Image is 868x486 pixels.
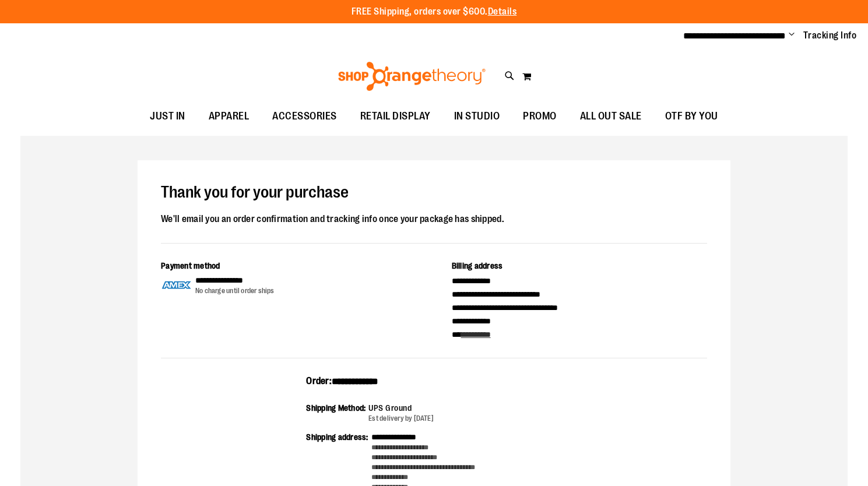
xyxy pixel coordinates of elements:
[306,375,562,396] div: Order:
[150,103,185,129] span: JUST IN
[368,402,434,414] div: UPS Ground
[360,103,431,129] span: RETAIL DISPLAY
[161,274,192,296] img: Payment type icon
[789,30,795,41] button: Account menu
[580,103,642,129] span: ALL OUT SALE
[336,62,487,91] img: Shop Orangetheory
[803,29,857,42] a: Tracking Info
[352,5,517,19] p: FREE Shipping, orders over $600.
[368,414,434,422] span: Est delivery by [DATE]
[272,103,337,129] span: ACCESSORIES
[452,260,708,274] div: Billing address
[209,103,249,129] span: APPAREL
[523,103,557,129] span: PROMO
[161,260,417,274] div: Payment method
[161,184,707,202] h1: Thank you for your purchase
[161,212,707,227] div: We'll email you an order confirmation and tracking info once your package has shipped.
[454,103,500,129] span: IN STUDIO
[488,6,517,17] a: Details
[195,286,275,296] div: No charge until order ships
[306,402,368,424] div: Shipping Method:
[665,103,718,129] span: OTF BY YOU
